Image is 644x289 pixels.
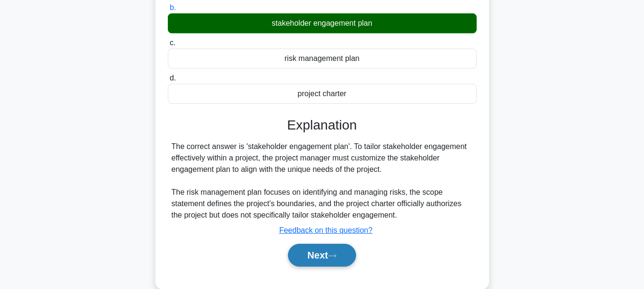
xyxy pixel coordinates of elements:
[168,84,477,104] div: project charter
[174,117,471,133] h3: Explanation
[168,49,477,69] div: risk management plan
[170,74,176,82] span: d.
[288,244,356,267] button: Next
[168,13,477,33] div: stakeholder engagement plan
[170,39,175,47] span: c.
[279,226,373,234] a: Feedback on this question?
[172,141,473,221] div: The correct answer is 'stakeholder engagement plan'. To tailor stakeholder engagement effectively...
[170,3,176,11] span: b.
